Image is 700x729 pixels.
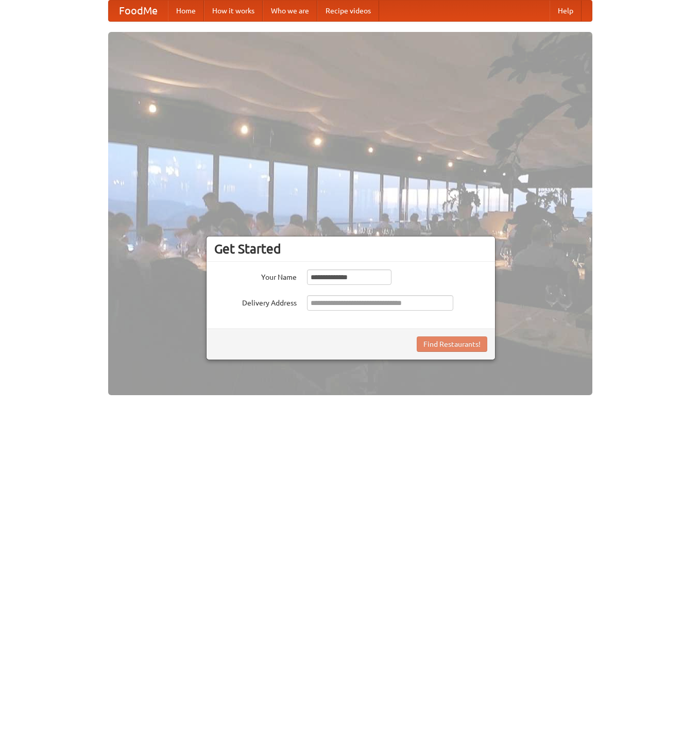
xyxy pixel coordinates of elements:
[214,269,297,282] label: Your Name
[417,336,487,352] button: Find Restaurants!
[550,1,582,21] a: Help
[214,241,487,257] h3: Get Started
[168,1,204,21] a: Home
[317,1,379,21] a: Recipe videos
[109,1,168,21] a: FoodMe
[214,295,297,308] label: Delivery Address
[204,1,263,21] a: How it works
[263,1,317,21] a: Who we are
